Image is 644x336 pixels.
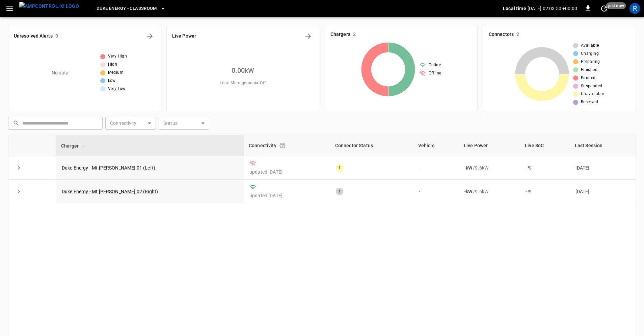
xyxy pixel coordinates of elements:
h6: 0 [55,32,58,40]
p: - kW [464,188,472,195]
td: [DATE] [570,156,636,180]
h6: 2 [516,31,519,38]
button: Connection between the charger and our software. [276,139,289,152]
h6: Live Power [172,32,196,40]
span: Online [429,62,441,69]
td: - % [520,180,570,203]
span: Finished [581,67,597,73]
p: updated [DATE] [249,169,325,175]
span: Faulted [581,75,596,82]
div: 1 [336,188,343,195]
span: Charging [581,50,599,57]
span: just now [606,2,626,9]
span: Low [108,77,116,84]
th: Vehicle [413,135,459,156]
button: expand row [14,163,24,173]
span: Unavailable [581,91,604,97]
div: profile-icon [629,3,640,14]
span: Offline [429,70,441,77]
span: Very High [108,53,127,60]
span: Reserved [581,99,598,106]
div: 1 [336,164,343,172]
th: Last Session [570,135,636,156]
p: [DATE] 02:03:50 +00:00 [528,5,577,12]
h6: 2 [353,31,356,38]
button: Energy Overview [303,31,314,42]
button: set refresh interval [599,3,610,14]
p: - kW [464,164,472,171]
h6: Unresolved Alerts [14,32,53,40]
span: Preparing [581,59,600,65]
td: - [413,180,459,203]
td: - [413,156,459,180]
button: Duke Energy - Classroom [94,2,168,15]
div: / 9.6 kW [464,188,515,195]
th: Live Power [459,135,520,156]
h6: Connectors [489,31,514,38]
span: Available [581,42,599,49]
span: Very Low [108,86,126,92]
span: Suspended [581,83,602,90]
img: ampcontrol.io logo [19,2,79,10]
span: Duke Energy - Classroom [97,5,157,13]
p: Local time [503,5,526,12]
span: Charger [61,142,87,150]
td: - % [520,156,570,180]
span: High [108,61,117,68]
span: Medium [108,69,124,76]
p: No data [52,69,69,76]
th: Live SoC [520,135,570,156]
th: Connector Status [330,135,413,156]
h6: Chargers [330,31,350,38]
h6: 0.00 kW [232,65,254,76]
div: / 9.6 kW [464,164,515,171]
button: All Alerts [144,31,155,42]
a: Duke Energy - Mt [PERSON_NAME] 02 (Right) [62,189,158,194]
div: Connectivity [249,139,326,152]
a: Duke Energy - Mt [PERSON_NAME] 01 (Left) [62,165,155,171]
p: updated [DATE] [249,192,325,199]
td: [DATE] [570,180,636,203]
span: Load Management = Off [220,80,266,87]
button: expand row [14,186,24,197]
